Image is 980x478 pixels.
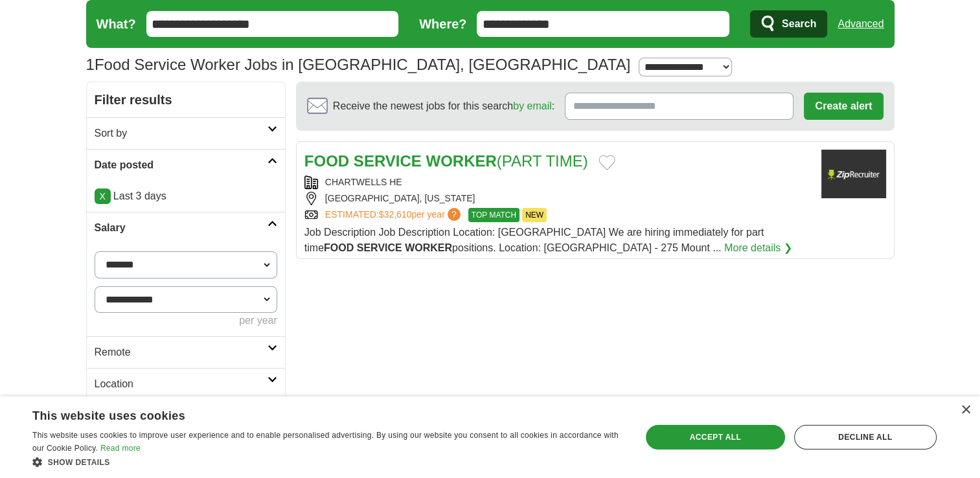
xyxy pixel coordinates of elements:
[32,431,619,453] span: This website uses cookies to improve user experience and to enable personalised advertising. By u...
[86,53,95,76] span: 1
[513,100,552,111] a: by email
[95,157,268,173] h2: Date posted
[782,11,816,37] span: Search
[95,345,268,360] h2: Remote
[354,152,422,170] strong: SERVICE
[598,155,615,170] button: Add to favorite jobs
[95,376,268,392] h2: Location
[324,242,354,253] strong: FOOD
[333,98,554,114] span: Receive the newest jobs for this search :
[448,208,461,221] span: ?
[95,220,268,236] h2: Salary
[357,242,402,253] strong: SERVICE
[304,152,588,170] a: FOOD SERVICE WORKER(PART TIME)
[95,313,277,328] div: per year
[87,82,285,117] h2: Filter results
[32,404,591,424] div: This website uses cookies
[838,11,883,37] a: Advanced
[87,117,285,149] a: Sort by
[419,14,466,34] label: Where?
[304,192,811,205] div: [GEOGRAPHIC_DATA], [US_STATE]
[379,209,412,220] span: $32,610
[325,208,463,222] a: ESTIMATED:$32,610per year?
[95,188,111,204] a: X
[724,240,792,256] a: More details ❯
[426,152,496,170] strong: WORKER
[100,444,141,453] a: Read more, opens a new window
[821,150,886,198] img: Company logo
[87,368,285,400] a: Location
[794,425,937,450] div: Decline all
[646,425,785,450] div: Accept all
[304,152,349,170] strong: FOOD
[95,126,268,141] h2: Sort by
[87,149,285,181] a: Date posted
[304,176,811,189] div: CHARTWELLS HE
[32,455,623,468] div: Show details
[87,212,285,244] a: Salary
[304,227,764,253] span: Job Description Job Description Location: [GEOGRAPHIC_DATA] We are hiring immediately for part ti...
[522,208,547,222] span: NEW
[48,458,110,467] span: Show details
[405,242,452,253] strong: WORKER
[961,405,970,415] div: Close
[86,56,631,73] h1: Food Service Worker Jobs in [GEOGRAPHIC_DATA], [GEOGRAPHIC_DATA]
[468,208,519,222] span: TOP MATCH
[97,14,136,34] label: What?
[750,10,827,38] button: Search
[87,336,285,368] a: Remote
[95,188,277,204] p: Last 3 days
[804,93,883,120] button: Create alert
